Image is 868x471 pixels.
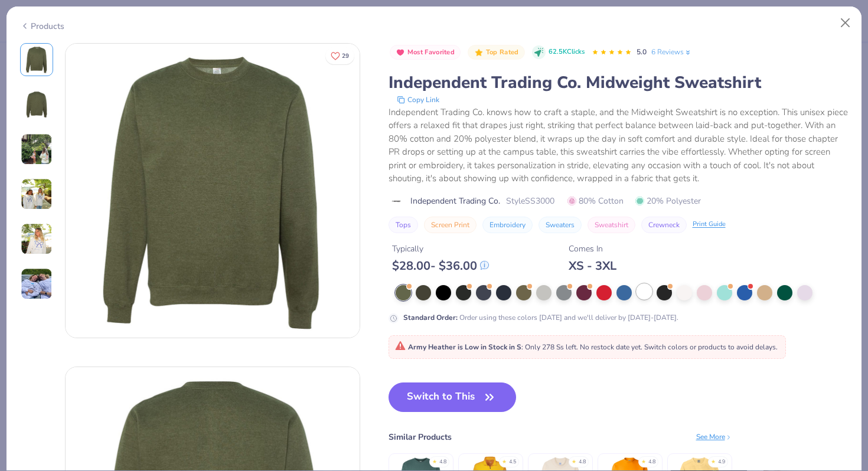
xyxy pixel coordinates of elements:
div: See More [696,431,732,442]
img: Front [22,45,51,74]
img: Top Rated sort [474,48,484,57]
div: Print Guide [693,220,726,230]
div: 5.0 Stars [592,43,632,62]
div: 4.8 [579,458,586,466]
button: Switch to This [389,382,517,412]
span: 20% Polyester [635,195,701,207]
div: Similar Products [389,431,452,443]
div: Typically [392,243,489,255]
div: 4.9 [718,458,725,466]
div: $ 28.00 - $ 36.00 [392,259,489,273]
img: Front [66,44,360,338]
span: 62.5K Clicks [549,47,585,57]
img: brand logo [389,197,404,206]
button: Badge Button [390,45,461,60]
span: Most Favorited [407,49,455,55]
div: XS - 3XL [569,259,616,273]
a: 6 Reviews [651,47,692,57]
div: ★ [641,458,646,463]
span: Style SS3000 [506,195,554,207]
button: Sweatshirt [588,217,635,233]
img: User generated content [21,133,53,165]
button: Badge Button [468,45,524,60]
div: ★ [432,458,437,463]
span: Top Rated [486,49,519,55]
div: ★ [502,458,507,463]
button: Sweaters [539,217,582,233]
span: Independent Trading Co. [410,195,500,207]
div: Comes In [569,243,616,255]
img: Back [22,90,51,119]
div: Order using these colors [DATE] and we'll deliver by [DATE]-[DATE]. [403,312,678,323]
button: Close [834,12,857,34]
div: Independent Trading Co. knows how to craft a staple, and the Midweight Sweatshirt is no exception... [389,106,849,185]
span: 5.0 [637,47,647,57]
div: ★ [711,458,716,463]
button: copy to clipboard [393,94,443,106]
button: Embroidery [482,217,533,233]
img: Most Favorited sort [396,48,405,57]
div: 4.8 [439,458,446,466]
span: 80% Cotton [567,195,624,207]
div: 4.8 [648,458,655,466]
span: 29 [342,53,349,59]
img: User generated content [21,268,53,300]
button: Tops [389,217,418,233]
button: Like [325,47,354,64]
button: Screen Print [424,217,477,233]
img: User generated content [21,223,53,255]
div: Independent Trading Co. Midweight Sweatshirt [389,71,849,94]
img: User generated content [21,178,53,210]
button: Crewneck [641,217,687,233]
strong: Army Heather is Low in Stock in S [408,342,521,352]
div: 4.5 [509,458,516,466]
span: : Only 278 Ss left. No restock date yet. Switch colors or products to avoid delays. [395,342,778,352]
div: Products [20,20,64,32]
div: ★ [572,458,576,463]
strong: Standard Order : [403,313,458,322]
